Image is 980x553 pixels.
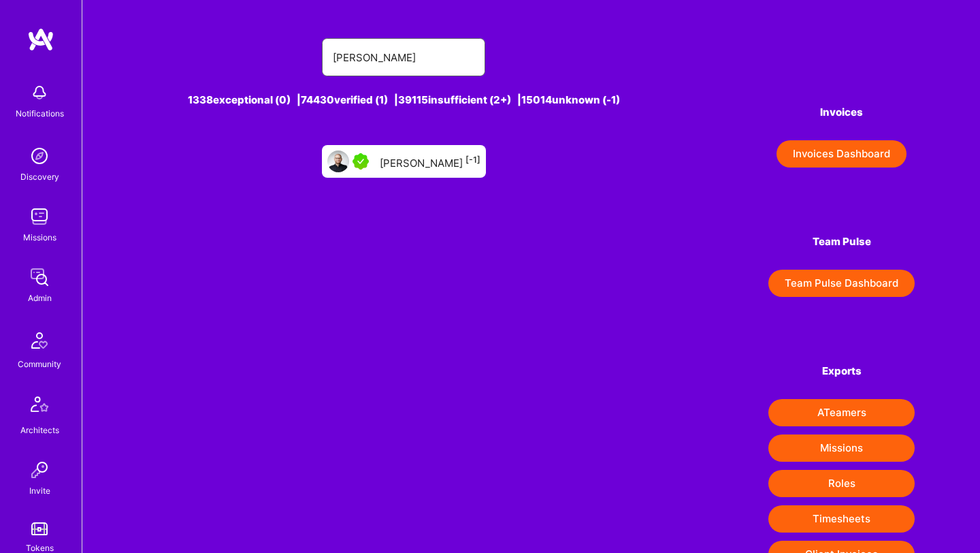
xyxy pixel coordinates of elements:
h4: Team Pulse [768,236,915,248]
div: Architects [20,423,59,437]
a: User AvatarA.Teamer in Residence[PERSON_NAME][-1] [316,140,491,183]
img: A.Teamer in Residence [353,153,369,170]
div: Community [18,357,61,371]
img: admin teamwork [26,264,53,291]
div: Notifications [16,106,64,121]
input: Search for an A-Teamer [333,40,474,75]
button: Missions [768,434,915,462]
div: 1338 exceptional (0) | 74430 verified (1) | 39115 insufficient (2+) | 15014 unknown (-1) [148,93,660,107]
img: Community [23,324,56,357]
button: Timesheets [768,505,915,533]
img: logo [27,27,54,52]
a: Invoices Dashboard [768,140,915,168]
div: [PERSON_NAME] [380,153,480,170]
img: discovery [26,142,53,170]
sup: [-1] [465,155,480,165]
div: Missions [23,230,56,244]
button: ATeamers [768,399,915,426]
img: bell [26,79,53,106]
img: tokens [31,522,48,535]
div: Admin [28,291,52,305]
div: Discovery [20,170,59,184]
button: Roles [768,470,915,497]
div: Invite [29,484,50,498]
button: Invoices Dashboard [777,140,906,168]
button: Team Pulse Dashboard [768,270,915,297]
img: Invite [26,456,53,484]
img: Architects [23,390,56,423]
h4: Invoices [768,106,915,118]
h4: Exports [768,365,915,377]
img: teamwork [26,203,53,230]
img: User Avatar [327,151,349,172]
